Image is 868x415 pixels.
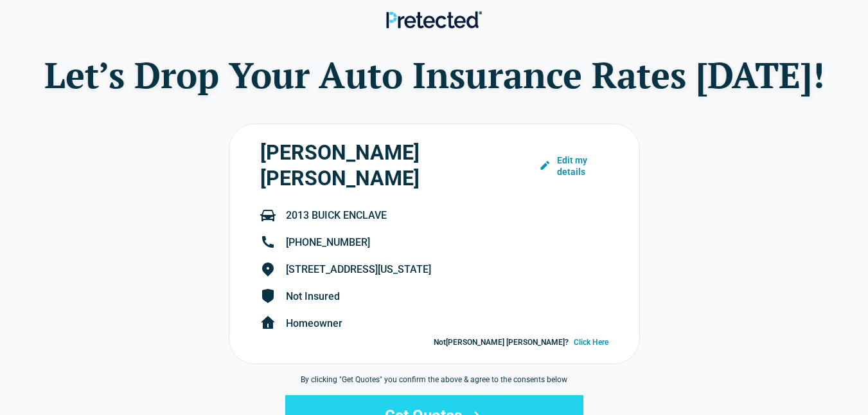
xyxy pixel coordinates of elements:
div: [PERSON_NAME] [PERSON_NAME] [260,140,539,191]
a: Click Here [574,337,608,348]
div: Not Insured [286,289,608,304]
div: [STREET_ADDRESS][US_STATE] [286,262,608,277]
img: Pretected [386,11,482,28]
h1: Let’s Drop Your Auto Insurance Rates [DATE]! [26,51,842,98]
div: [PHONE_NUMBER] [286,235,608,250]
span: 2013 BUICK ENCLAVE [286,208,387,223]
div: Homeowner [286,316,608,331]
span: Edit my details [557,154,608,178]
a: Edit my details [538,153,608,178]
div: By clicking " Get Quotes " you confirm the above & agree to the consents below [126,374,743,385]
span: Not [PERSON_NAME] [PERSON_NAME] ? [434,337,569,348]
